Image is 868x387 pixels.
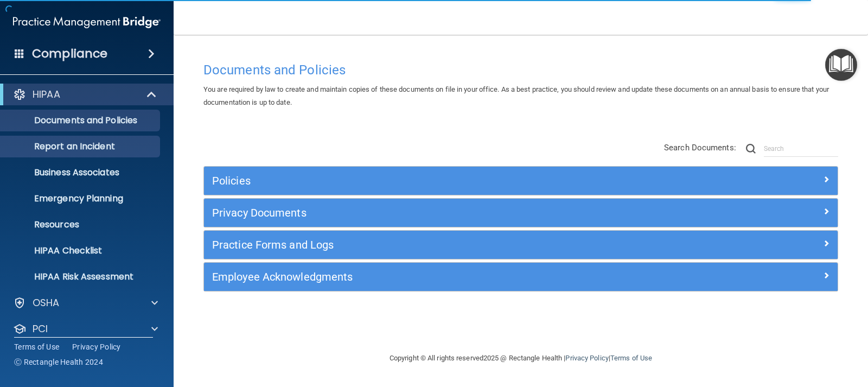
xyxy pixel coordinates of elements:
span: Ⓒ Rectangle Health 2024 [14,357,103,367]
a: Privacy Policy [72,341,121,352]
h5: Practice Forms and Logs [212,239,671,251]
div: Copyright © All rights reserved 2025 @ Rectangle Health | | [323,341,719,376]
a: Practice Forms and Logs [212,236,829,253]
img: ic-search.3b580494.png [746,144,756,154]
p: Business Associates [7,167,155,178]
p: Documents and Policies [7,115,155,126]
span: Search Documents: [664,143,736,153]
p: Resources [7,219,155,230]
a: Employee Acknowledgments [212,268,829,286]
p: HIPAA Risk Assessment [7,271,155,282]
p: OSHA [33,296,60,309]
button: Open Resource Center [825,49,857,81]
h4: Compliance [32,46,107,61]
a: Policies [212,172,829,189]
iframe: Drift Widget Chat Controller [680,325,855,368]
img: PMB logo [13,11,161,33]
p: HIPAA [33,88,60,101]
a: Terms of Use [610,354,652,362]
h5: Policies [212,175,671,187]
h5: Employee Acknowledgments [212,271,671,283]
span: You are required by law to create and maintain copies of these documents on file in your office. ... [203,85,829,106]
p: PCI [33,322,48,335]
a: Terms of Use [14,341,59,352]
h4: Documents and Policies [203,63,838,77]
p: HIPAA Checklist [7,245,155,256]
a: Privacy Documents [212,204,829,221]
a: HIPAA [13,88,157,101]
p: Emergency Planning [7,193,155,204]
a: PCI [13,322,158,335]
p: Report an Incident [7,141,155,152]
a: Privacy Policy [565,354,608,362]
h5: Privacy Documents [212,207,671,219]
a: OSHA [13,296,158,309]
input: Search [764,141,838,157]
